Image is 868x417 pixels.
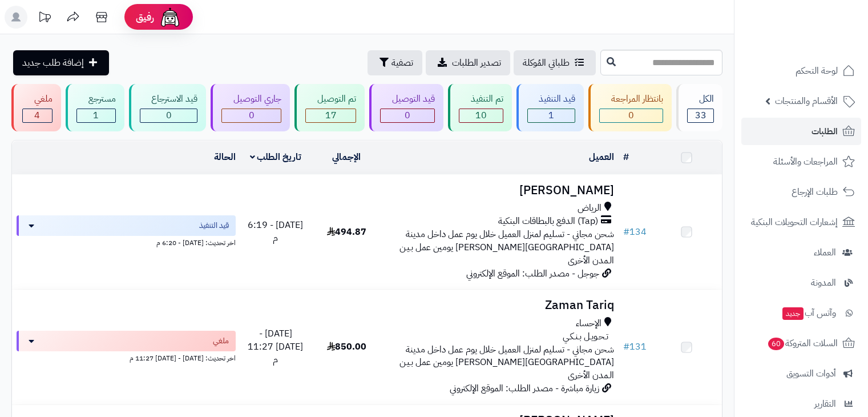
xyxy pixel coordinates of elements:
a: # [623,150,629,164]
a: قيد التوصيل 0 [367,84,446,131]
a: إشعارات التحويلات البنكية [741,209,861,236]
div: اخر تحديث: [DATE] - [DATE] 11:27 م [17,351,236,363]
span: طلبات الإرجاع [792,184,838,200]
div: جاري التوصيل [221,93,281,106]
div: اخر تحديث: [DATE] - 6:20 م [17,236,236,248]
span: [DATE] - 6:19 م [248,218,303,245]
span: تصدير الطلبات [452,56,501,70]
h3: Zaman Tariq [386,299,613,312]
span: 0 [166,109,172,122]
span: 850.00 [327,340,366,354]
a: العملاء [741,239,861,266]
span: قيد التنفيذ [199,220,229,231]
a: طلباتي المُوكلة [514,50,596,75]
a: الإجمالي [332,150,361,164]
div: 4 [23,109,52,122]
div: 17 [306,109,356,122]
span: المراجعات والأسئلة [773,154,838,170]
span: المدونة [811,275,836,291]
a: أدوات التسويق [741,360,861,387]
a: بانتظار المراجعة 0 [586,84,674,131]
span: 0 [249,109,255,122]
span: طلباتي المُوكلة [523,56,570,70]
div: قيد الاسترجاع [140,93,198,106]
span: شحن مجاني - تسليم لمنزل العميل خلال يوم عمل داخل مدينة [GEOGRAPHIC_DATA][PERSON_NAME] يومين عمل ب... [399,227,614,267]
span: إشعارات التحويلات البنكية [751,214,838,230]
span: الرياض [578,202,601,215]
span: تـحـويـل بـنـكـي [563,330,608,343]
a: تم التنفيذ 10 [446,84,514,131]
a: العميل [589,150,614,164]
a: الحالة [214,150,236,164]
span: 10 [475,109,487,122]
span: 1 [548,109,554,122]
span: الطلبات [812,123,838,139]
div: بانتظار المراجعة [599,93,663,106]
div: مسترجع [76,93,116,106]
a: السلات المتروكة60 [741,330,861,357]
h3: [PERSON_NAME] [386,184,613,197]
span: 17 [325,109,337,122]
a: وآتس آبجديد [741,299,861,327]
span: 1 [93,109,99,122]
span: 494.87 [327,225,366,239]
a: تحديثات المنصة [30,6,59,31]
div: الكل [687,93,714,106]
a: #134 [623,225,647,239]
div: 0 [140,109,197,122]
a: جاري التوصيل 0 [208,84,292,131]
a: #131 [623,340,647,354]
span: [DATE] - [DATE] 11:27 م [248,327,303,367]
span: 33 [695,109,706,122]
span: جديد [782,307,804,320]
div: قيد التنفيذ [527,93,576,106]
a: الكل33 [674,84,725,131]
span: أدوات التسويق [786,366,836,382]
img: ai-face.png [159,6,181,29]
span: الإحساء [576,317,601,330]
span: 4 [34,109,40,122]
span: رفيق [136,10,154,24]
div: 0 [222,109,281,122]
a: المدونة [741,269,861,296]
span: (Tap) الدفع بالبطاقات البنكية [498,215,598,228]
button: تصفية [368,50,422,75]
div: تم التوصيل [305,93,356,106]
span: # [623,340,629,354]
div: 10 [459,109,503,122]
span: 0 [628,109,634,122]
a: قيد الاسترجاع 0 [127,84,209,131]
div: ملغي [22,93,53,106]
div: 1 [77,109,115,122]
a: تم التوصيل 17 [292,84,367,131]
span: الأقسام والمنتجات [775,93,838,109]
div: تم التنفيذ [459,93,503,106]
span: السلات المتروكة [767,335,838,351]
span: التقارير [814,396,836,412]
div: 0 [600,109,663,122]
span: جوجل - مصدر الطلب: الموقع الإلكتروني [466,267,599,280]
a: تصدير الطلبات [426,50,510,75]
span: تصفية [391,56,413,70]
div: 1 [528,109,575,122]
a: لوحة التحكم [741,57,861,85]
a: قيد التنفيذ 1 [514,84,587,131]
a: طلبات الإرجاع [741,178,861,206]
span: لوحة التحكم [796,63,838,79]
span: ملغي [213,335,229,347]
a: إضافة طلب جديد [13,50,109,75]
a: المراجعات والأسئلة [741,148,861,175]
span: 0 [405,109,410,122]
img: logo-2.png [790,17,857,41]
span: إضافة طلب جديد [22,56,84,70]
span: شحن مجاني - تسليم لمنزل العميل خلال يوم عمل داخل مدينة [GEOGRAPHIC_DATA][PERSON_NAME] يومين عمل ب... [399,343,614,383]
a: مسترجع 1 [63,84,127,131]
a: الطلبات [741,118,861,145]
a: تاريخ الطلب [250,150,302,164]
div: قيد التوصيل [380,93,435,106]
span: العملاء [814,244,836,260]
span: 60 [768,337,785,351]
span: زيارة مباشرة - مصدر الطلب: الموقع الإلكتروني [450,382,599,395]
span: وآتس آب [781,305,836,321]
div: 0 [381,109,434,122]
